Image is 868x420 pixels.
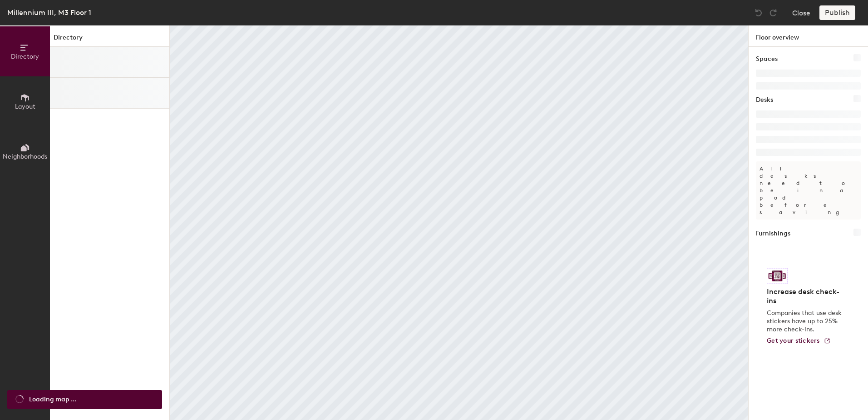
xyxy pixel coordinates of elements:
[29,395,76,405] span: Loading map ...
[767,287,844,305] h4: Increase desk check-ins
[767,268,788,284] img: Sticker logo
[754,8,763,17] img: Undo
[767,309,844,334] p: Companies that use desk stickers have up to 25% more check-ins.
[50,33,169,47] h1: Directory
[756,54,778,64] h1: Spaces
[749,25,868,47] h1: Floor overview
[15,103,35,110] span: Layout
[792,5,810,20] button: Close
[767,337,820,345] span: Get your stickers
[756,95,773,105] h1: Desks
[11,53,39,60] span: Directory
[756,229,790,239] h1: Furnishings
[3,153,47,160] span: Neighborhoods
[7,7,91,18] div: Millennium III, M3 Floor 1
[767,337,831,345] a: Get your stickers
[756,161,861,220] p: All desks need to be in a pod before saving
[170,25,748,420] canvas: Map
[769,8,778,17] img: Redo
